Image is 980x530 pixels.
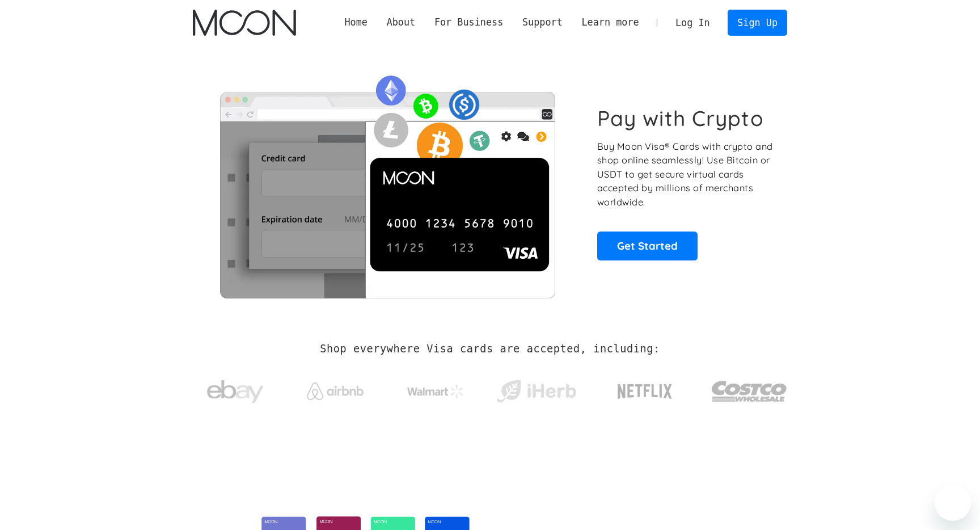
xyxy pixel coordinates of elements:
[728,10,787,35] a: Sign Up
[513,15,572,30] div: Support
[394,373,478,404] a: Walmart
[572,15,649,30] div: Learn more
[594,366,696,411] a: Netflix
[597,232,698,260] a: Get Started
[666,10,719,35] a: Log In
[320,343,660,355] h2: Shop everywhere Visa cards are accepted, including:
[597,106,764,131] h1: Pay with Crypto
[434,15,503,30] div: For Business
[494,377,578,406] img: iHerb
[935,485,971,521] iframe: Button to launch messaging window
[377,15,425,30] div: About
[494,365,578,412] a: iHerb
[335,15,377,30] a: Home
[207,374,264,410] img: ebay
[193,68,581,298] img: Moon Cards let you spend your crypto anywhere Visa is accepted.
[711,370,787,413] img: Costco
[616,377,673,406] img: Netflix
[307,382,364,400] img: Airbnb
[407,385,464,398] img: Walmart
[193,10,295,36] a: home
[522,15,563,30] div: Support
[193,363,277,415] a: ebay
[597,140,775,209] p: Buy Moon Visa® Cards with crypto and shop online seamlessly! Use Bitcoin or USDT to get secure vi...
[193,10,295,36] img: Moon Logo
[581,15,639,30] div: Learn more
[425,15,513,30] div: For Business
[711,359,787,418] a: Costco
[387,15,416,30] div: About
[293,371,378,406] a: Airbnb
